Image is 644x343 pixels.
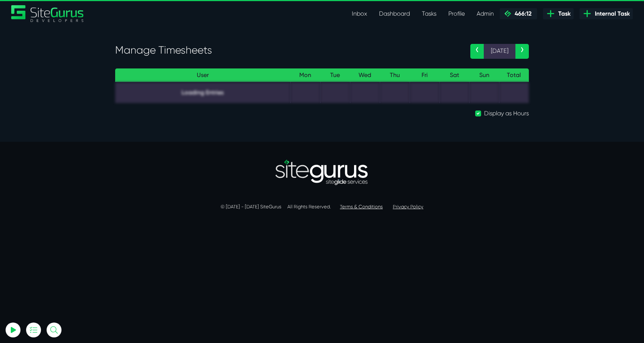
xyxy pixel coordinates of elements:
[346,6,373,21] a: Inbox
[470,44,484,59] a: ‹
[442,6,471,21] a: Profile
[373,6,416,21] a: Dashboard
[512,10,531,17] span: 466:12
[439,68,469,82] th: Sat
[11,5,84,22] a: SiteGurus
[393,204,423,209] a: Privacy Policy
[555,9,571,18] span: Task
[500,8,537,19] a: 466:12
[11,5,84,22] img: Sitegurus Logo
[410,68,439,82] th: Fri
[471,6,500,21] a: Admin
[340,204,383,209] a: Terms & Conditions
[115,68,290,82] th: User
[290,68,320,82] th: Mon
[350,68,380,82] th: Wed
[469,68,499,82] th: Sun
[115,82,290,103] td: Loading Entries
[115,44,459,57] h3: Manage Timesheets
[320,68,350,82] th: Tue
[115,203,529,211] p: © [DATE] - [DATE] SiteGurus All Rights Reserved.
[515,44,529,59] a: ›
[543,8,574,19] a: Task
[484,44,515,59] span: [DATE]
[380,68,410,82] th: Thu
[416,6,442,21] a: Tasks
[580,8,633,19] a: Internal Task
[499,68,529,82] th: Total
[484,109,529,118] label: Display as Hours
[592,9,630,18] span: Internal Task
